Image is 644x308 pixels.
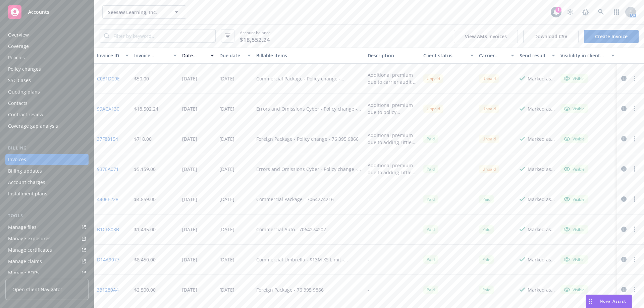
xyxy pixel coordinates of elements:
div: Client status [423,52,466,59]
div: $18,502.24 [134,105,158,112]
div: 1 [555,7,561,13]
div: Marked as sent [528,135,555,142]
div: Paid [423,255,438,264]
div: Manage claims [8,256,42,267]
a: Manage claims [5,256,89,267]
div: [DATE] [182,105,197,112]
div: Overview [8,29,29,40]
div: Installment plans [8,188,47,199]
div: Description [368,52,418,59]
a: Report a Bug [579,5,592,19]
div: Additional premium due to carrier audit of GL records. Please remit payment upon receipt. Thank you! [368,71,418,85]
span: Account balance [240,30,271,42]
div: Paid [479,225,494,234]
div: Marked as sent [528,75,555,82]
div: [DATE] [219,226,234,233]
div: Marked as sent [528,166,555,173]
a: Stop snowing [563,5,577,19]
a: 937EA071 [97,166,119,173]
div: Policies [8,52,25,63]
div: Manage exposures [8,233,51,244]
div: [DATE] [219,166,234,173]
span: Paid [479,195,494,203]
a: 4406E228 [97,196,118,203]
div: Coverage gap analysis [8,121,58,131]
div: Marked as sent [528,256,555,263]
div: Visible [564,136,585,142]
button: Billable items [254,48,365,64]
div: Additional premium due to policy extension to [DATE]. Please remit payment upon receipt. Thank you! [368,102,418,116]
div: - [368,196,369,203]
div: Policy changes [8,64,41,74]
div: Unpaid [423,74,443,83]
div: Billing updates [8,166,42,176]
div: - [368,286,369,293]
a: Installment plans [5,188,89,199]
div: Contract review [8,109,43,120]
a: Contract review [5,109,89,120]
div: Foreign Package - Policy change - 76 395 9866 [256,135,359,142]
div: [DATE] [182,196,197,203]
div: [DATE] [219,256,234,263]
div: $50.00 [134,75,149,82]
span: Paid [423,195,438,203]
span: Nova Assist [600,298,626,304]
button: Nova Assist [586,295,632,308]
div: Send result [520,52,548,59]
div: Coverage [8,41,29,52]
div: Manage files [8,222,37,233]
a: Policies [5,52,89,63]
div: Paid [423,286,438,294]
a: Manage files [5,222,89,233]
div: [DATE] [219,135,234,142]
div: Invoice amount [134,52,170,59]
div: - [368,226,369,233]
svg: Search [104,33,109,39]
div: Drag to move [586,295,594,308]
div: $8,450.00 [134,256,156,263]
a: B1CF803B [97,226,119,233]
div: Unpaid [479,165,499,173]
div: Invoices [8,154,26,165]
div: Visible [564,287,585,293]
a: Account charges [5,177,89,188]
div: [DATE] [182,75,197,82]
div: Marked as sent [528,105,555,112]
a: D14A9077 [97,256,119,263]
a: Manage certificates [5,245,89,255]
div: Billable items [256,52,362,59]
div: Due date [219,52,244,59]
div: Paid [423,135,438,143]
div: Visibility in client dash [560,52,607,59]
a: Overview [5,29,89,40]
a: Accounts [5,3,89,21]
div: Unpaid [479,135,499,143]
div: Quoting plans [8,86,40,97]
button: View AMS invoices [454,30,518,43]
button: Description [365,48,421,64]
div: [DATE] [182,256,197,263]
div: [DATE] [182,166,197,173]
a: 99ACA130 [97,105,119,112]
div: SSC Cases [8,75,31,86]
div: [DATE] [182,135,197,142]
div: [DATE] [219,105,234,112]
a: 331280A4 [97,286,119,293]
span: Paid [479,255,494,264]
div: Paid [479,286,494,294]
button: Carrier status [476,48,517,64]
div: Commercial Umbrella - $13M XS Limit - 7064274197 [256,256,362,263]
a: Create Invoice [584,30,639,43]
div: Date issued [182,52,207,59]
button: Date issued [179,48,217,64]
div: Commercial Package - Policy change - 7064274216 [256,75,362,82]
div: $2,500.00 [134,286,156,293]
a: C031DC9E [97,75,120,82]
div: Foreign Package - 76 395 9866 [256,286,324,293]
button: Send result [517,48,558,64]
div: $5,159.00 [134,166,156,173]
div: Paid [423,165,438,173]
